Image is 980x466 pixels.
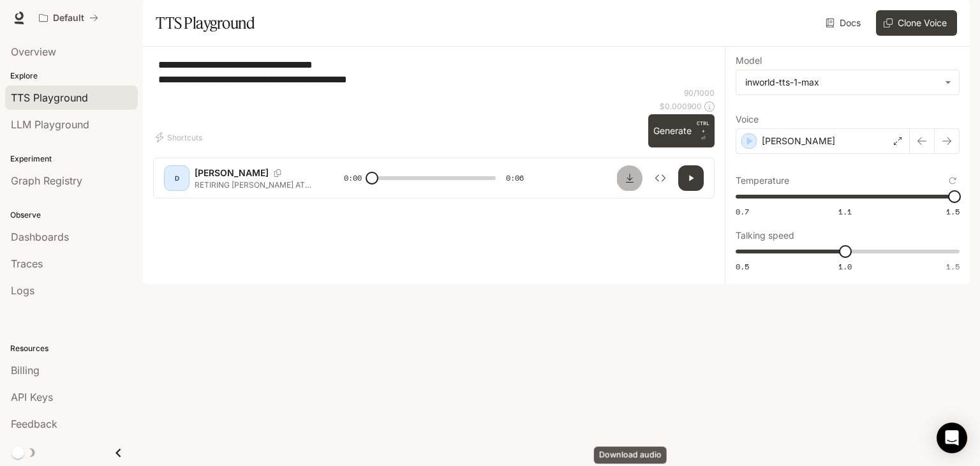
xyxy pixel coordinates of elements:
[736,176,789,185] p: Temperature
[838,261,852,272] span: 1.0
[660,101,702,112] p: $ 0.000900
[823,10,866,36] a: Docs
[648,114,715,147] button: GenerateCTRL +⏎
[506,172,524,184] span: 0:06
[736,56,762,65] p: Model
[195,179,313,190] p: RETIRING [PERSON_NAME] AT WRESTLEMANIA 24 or RETIREMENT MATCH VS [PERSON_NAME] AT WRESTLEMANIA 26
[33,5,104,31] button: All workspaces
[697,119,709,135] p: CTRL +
[617,165,642,191] button: Download audio
[937,423,967,453] div: Open Intercom Messenger
[736,261,749,272] span: 0.5
[946,261,960,272] span: 1.5
[838,206,852,217] span: 1.1
[684,87,715,98] p: 90 / 1000
[745,76,939,89] div: inworld-tts-1-max
[269,169,286,177] button: Copy Voice ID
[167,168,187,188] div: D
[697,119,709,142] p: ⏎
[594,447,667,464] div: Download audio
[762,135,835,147] p: [PERSON_NAME]
[344,172,362,184] span: 0:00
[153,127,207,147] button: Shortcuts
[736,231,794,240] p: Talking speed
[736,70,959,94] div: inworld-tts-1-max
[876,10,957,36] button: Clone Voice
[946,174,960,188] button: Reset to default
[736,115,759,124] p: Voice
[736,206,749,217] span: 0.7
[946,206,960,217] span: 1.5
[195,167,269,179] p: [PERSON_NAME]
[156,10,255,36] h1: TTS Playground
[53,13,84,24] p: Default
[648,165,673,191] button: Inspect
